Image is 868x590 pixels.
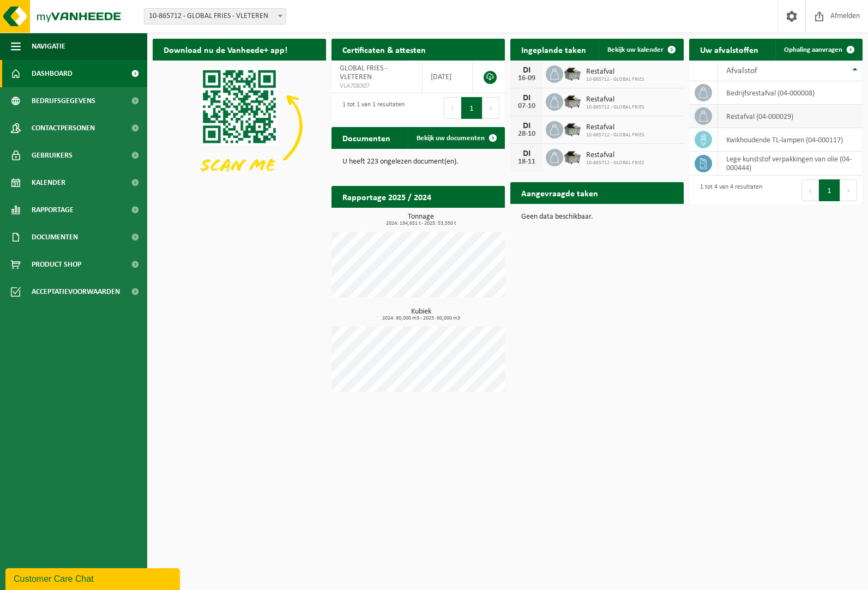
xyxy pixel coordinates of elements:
img: Download de VHEPlus App [153,61,326,191]
img: WB-5000-GAL-GY-01 [563,64,582,82]
span: 2024: 90,000 m3 - 2025: 60,000 m3 [337,316,505,321]
div: DI [516,66,538,75]
span: Restafval [586,151,644,160]
a: Bekijk uw kalender [599,39,683,61]
span: 10-865712 - GLOBAL FRIES [586,104,644,111]
td: kwikhoudende TL-lampen (04-000117) [718,128,863,152]
div: DI [516,122,538,130]
td: lege kunststof verpakkingen van olie (04-000444) [718,152,863,176]
span: Product Shop [32,251,81,278]
button: Previous [444,97,461,119]
span: 10-865712 - GLOBAL FRIES [586,76,644,83]
span: Acceptatievoorwaarden [32,278,120,305]
button: Previous [801,179,819,201]
span: VLA708307 [340,82,414,91]
div: 07-10 [516,103,538,110]
div: 28-10 [516,130,538,138]
p: Geen data beschikbaar. [521,213,673,221]
h2: Ingeplande taken [510,39,597,60]
img: WB-5000-GAL-GY-01 [563,147,582,166]
button: 1 [461,97,483,119]
span: Rapportage [32,196,74,224]
h3: Tonnage [337,213,505,226]
span: Ophaling aanvragen [784,46,842,53]
a: Bekijk rapportage [424,207,504,229]
h2: Documenten [331,127,401,148]
span: 10-865712 - GLOBAL FRIES [586,132,644,139]
h2: Uw afvalstoffen [689,39,769,60]
iframe: chat widget [5,566,182,590]
td: bedrijfsrestafval (04-000008) [718,81,863,105]
div: 1 tot 4 van 4 resultaten [695,178,762,202]
span: Restafval [586,123,644,132]
h2: Aangevraagde taken [510,182,609,203]
div: DI [516,94,538,103]
span: Contactpersonen [32,115,95,142]
span: Bedrijfsgegevens [32,87,95,115]
img: WB-5000-GAL-GY-01 [563,92,582,110]
div: 16-09 [516,75,538,82]
span: 2024: 134,651 t - 2025: 53,550 t [337,221,505,226]
span: Navigatie [32,33,65,60]
td: restafval (04-000029) [718,105,863,128]
span: Restafval [586,95,644,104]
div: 1 tot 1 van 1 resultaten [337,96,405,120]
img: WB-5000-GAL-GY-01 [563,119,582,138]
button: Next [483,97,499,119]
span: Dashboard [32,60,73,87]
h3: Kubiek [337,308,505,321]
button: Next [840,179,857,201]
h2: Rapportage 2025 / 2024 [331,186,442,207]
span: GLOBAL FRIES - VLETEREN [340,64,387,81]
span: 10-865712 - GLOBAL FRIES - VLETEREN [144,9,286,24]
td: [DATE] [423,61,473,93]
div: DI [516,149,538,158]
span: 10-865712 - GLOBAL FRIES [586,160,644,166]
span: Bekijk uw documenten [417,135,485,142]
h2: Certificaten & attesten [331,39,437,60]
span: Kalender [32,169,65,196]
a: Bekijk uw documenten [408,127,504,149]
span: Bekijk uw kalender [607,46,664,53]
h2: Download nu de Vanheede+ app! [153,39,298,60]
span: Afvalstof [726,67,757,75]
p: U heeft 223 ongelezen document(en). [342,158,494,166]
span: Restafval [586,68,644,76]
button: 1 [819,179,840,201]
span: Documenten [32,224,78,251]
a: Ophaling aanvragen [775,39,861,61]
div: 18-11 [516,158,538,166]
span: Gebruikers [32,142,73,169]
